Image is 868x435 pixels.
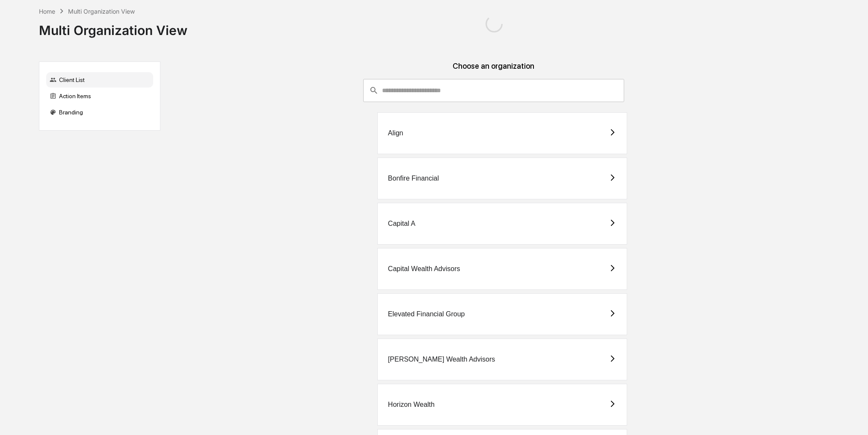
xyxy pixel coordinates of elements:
div: Branding [46,105,153,120]
div: consultant-dashboard__filter-organizations-search-bar [363,79,624,102]
div: Multi Organization View [39,16,187,38]
div: Multi Organization View [68,8,135,15]
div: Bonfire Financial [388,175,439,182]
div: Choose an organization [167,61,820,79]
div: Capital Wealth Advisors [388,265,460,273]
div: Elevated Financial Group [388,310,465,318]
div: Horizon Wealth [388,401,435,409]
div: Client List [46,72,153,88]
div: Capital A [388,220,415,228]
div: Home [39,8,55,15]
div: Action Items [46,88,153,104]
div: Align [388,129,403,137]
div: [PERSON_NAME] Wealth Advisors [388,356,495,363]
